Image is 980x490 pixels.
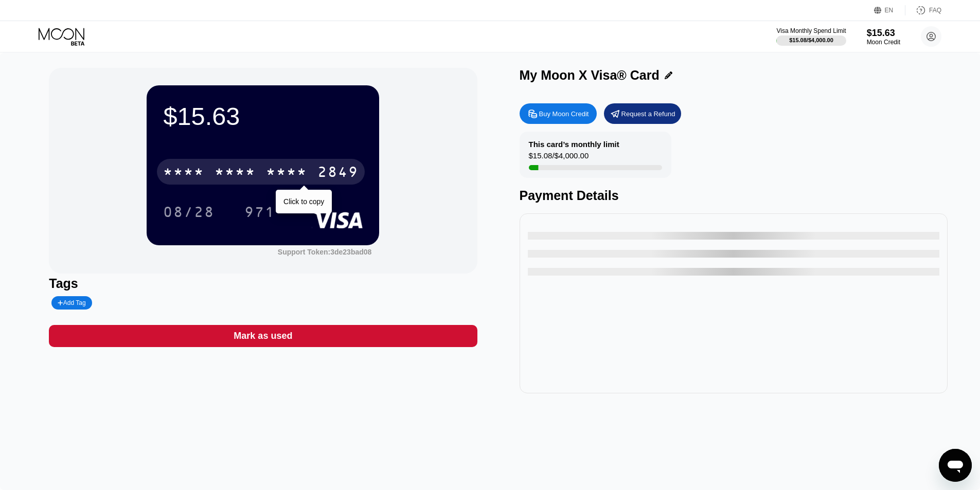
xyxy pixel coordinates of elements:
[874,5,905,15] div: EN
[529,140,619,149] div: This card’s monthly limit
[520,188,948,203] div: Payment Details
[51,296,92,310] div: Add Tag
[867,28,900,39] div: $15.63
[939,449,972,482] iframe: Button to launch messaging window
[278,248,372,256] div: Support Token:3de23bad08
[49,276,477,291] div: Tags
[867,39,900,46] div: Moon Credit
[237,199,283,225] div: 971
[155,199,222,225] div: 08/28
[867,28,900,46] div: $15.63Moon Credit
[244,205,275,222] div: 971
[234,330,292,342] div: Mark as used
[929,7,941,14] div: FAQ
[539,110,589,118] div: Buy Moon Credit
[278,248,372,256] div: Support Token: 3de23bad08
[789,37,833,43] div: $15.08 / $4,000.00
[885,7,894,14] div: EN
[905,5,941,15] div: FAQ
[520,103,597,124] div: Buy Moon Credit
[520,68,660,83] div: My Moon X Visa® Card
[163,102,363,131] div: $15.63
[776,27,846,34] div: Visa Monthly Spend Limit
[58,299,85,306] div: Add Tag
[283,197,324,206] div: Click to copy
[163,205,215,222] div: 08/28
[49,325,477,347] div: Mark as used
[317,165,359,182] div: 2849
[529,151,589,165] div: $15.08 / $4,000.00
[621,110,675,118] div: Request a Refund
[776,27,846,46] div: Visa Monthly Spend Limit$15.08/$4,000.00
[604,103,681,124] div: Request a Refund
